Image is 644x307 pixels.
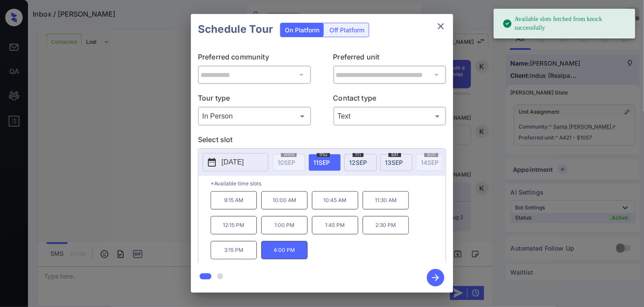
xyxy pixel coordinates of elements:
[333,52,447,66] p: Preferred unit
[211,216,257,234] p: 12:15 PM
[353,152,364,157] span: fri
[222,157,244,167] p: [DATE]
[261,241,308,259] p: 4:00 PM
[211,241,257,259] p: 3:15 PM
[312,191,358,209] p: 10:45 AM
[333,93,447,107] p: Contact type
[198,52,311,66] p: Preferred community
[344,154,377,171] div: date-select
[385,159,403,166] span: 13 SEP
[432,17,450,35] button: close
[203,153,268,171] button: [DATE]
[261,191,308,209] p: 10:00 AM
[363,216,409,234] p: 2:30 PM
[336,109,444,123] div: Text
[200,109,309,123] div: In Person
[388,152,401,157] span: sat
[211,191,257,209] p: 9:15 AM
[313,159,330,166] span: 11 SEP
[280,23,324,37] div: On Platform
[317,152,330,157] span: thu
[363,191,409,209] p: 11:30 AM
[198,134,446,148] p: Select slot
[261,216,308,234] p: 1:00 PM
[422,266,450,289] button: btn-next
[191,14,280,45] h2: Schedule Tour
[211,176,446,191] p: *Available time slots
[312,216,358,234] p: 1:45 PM
[308,154,341,171] div: date-select
[502,11,628,36] div: Available slots fetched from knock successfully
[380,154,412,171] div: date-select
[198,93,311,107] p: Tour type
[325,23,369,37] div: Off Platform
[349,159,367,166] span: 12 SEP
